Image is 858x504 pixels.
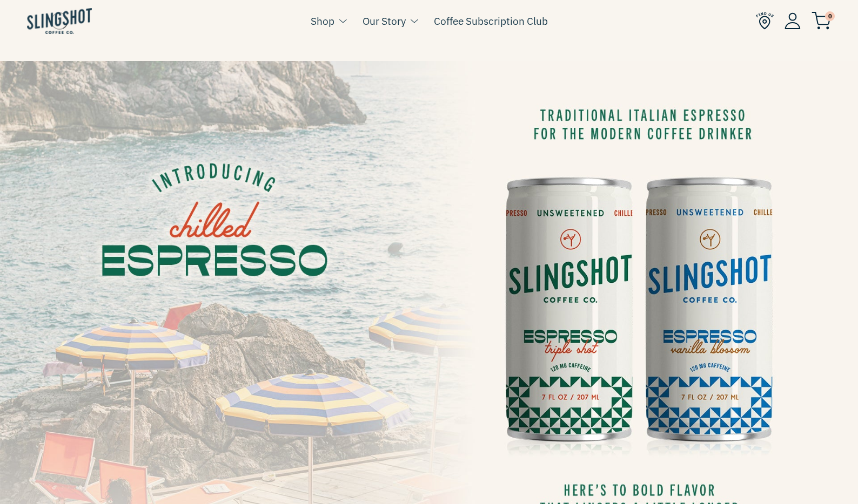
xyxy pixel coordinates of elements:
[812,14,831,27] a: 0
[785,12,801,29] img: Account
[812,12,831,30] img: cart
[311,13,334,29] a: Shop
[434,13,548,29] a: Coffee Subscription Club
[825,11,835,21] span: 0
[363,13,406,29] a: Our Story
[756,12,774,30] img: Find Us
